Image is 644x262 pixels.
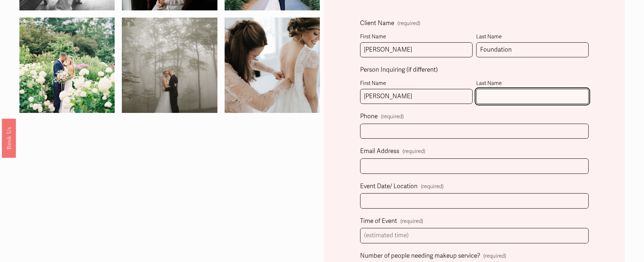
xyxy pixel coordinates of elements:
span: Phone [360,111,378,122]
div: First Name [360,32,473,42]
img: 14305484_1259623107382072_1992716122685880553_o.jpg [19,2,115,128]
span: (required) [381,114,404,119]
span: (required) [483,251,506,261]
span: Person Inquiring (if different) [360,65,438,76]
div: Last Name [476,32,589,42]
div: Last Name [476,78,589,89]
span: Email Address [360,146,399,157]
span: Client Name [360,18,394,29]
a: Book Us [2,118,16,157]
span: Number of people needing makeup service? [360,251,480,262]
span: Time of Event [360,216,397,227]
span: (required) [400,216,423,226]
img: a&b-249.jpg [98,18,241,113]
span: (required) [397,21,420,26]
span: (required) [402,147,425,156]
div: First Name [360,78,473,89]
input: (estimated time) [360,228,589,243]
span: (required) [421,182,443,191]
span: Event Date/ Location [360,181,418,192]
img: ASW-178.jpg [201,18,344,113]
